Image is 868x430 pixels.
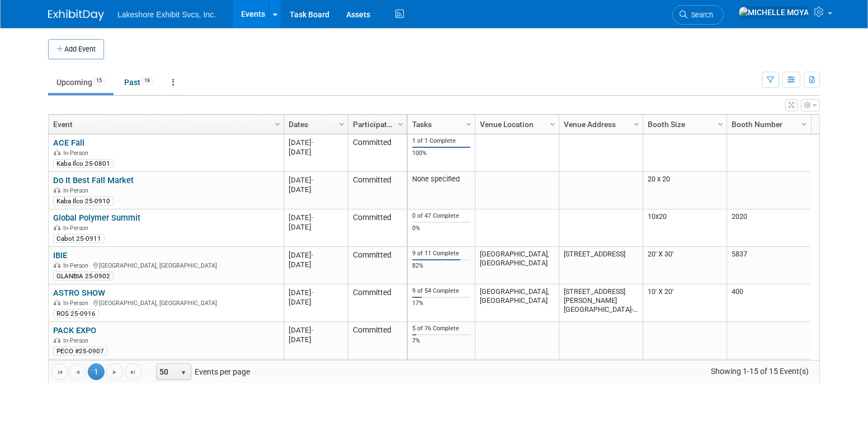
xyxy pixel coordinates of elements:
[559,284,643,322] td: [STREET_ADDRESS][PERSON_NAME] [GEOGRAPHIC_DATA]-3118
[800,120,809,129] span: Column Settings
[289,325,343,335] div: [DATE]
[289,222,343,232] div: [DATE]
[53,197,114,205] div: Kaba Ilco 25-0910
[289,288,343,297] div: [DATE]
[701,363,819,379] span: Showing 1-15 of 15 Event(s)
[412,115,468,134] a: Tasks
[289,335,343,344] div: [DATE]
[53,325,96,335] a: PACK EXPO
[289,147,343,157] div: [DATE]
[48,39,104,59] button: Add Event
[54,149,60,155] img: In-Person Event
[53,175,134,185] a: Do It Best Fall Market
[463,115,475,132] a: Column Settings
[53,309,99,318] div: ROS 25-0916
[55,368,64,377] span: Go to the first page
[116,72,162,93] a: Past19
[54,187,60,193] img: In-Person Event
[643,172,727,209] td: 20 x 20
[348,172,407,209] td: Committed
[69,363,86,380] a: Go to the previous page
[727,209,810,247] td: 2020
[727,247,810,284] td: 5837
[412,300,471,307] div: 17%
[727,359,810,397] td: 5011
[559,247,643,284] td: [STREET_ADDRESS]
[337,120,346,129] span: Column Settings
[117,10,216,19] span: Lakeshore Exhibit Svcs, Inc.
[289,115,341,134] a: Dates
[643,359,727,397] td: 20'X30'
[412,212,471,220] div: 0 of 47 Complete
[732,115,803,134] a: Booth Number
[289,213,343,222] div: [DATE]
[289,250,343,260] div: [DATE]
[125,363,141,380] a: Go to the last page
[412,287,471,295] div: 9 of 54 Complete
[141,77,153,85] span: 19
[63,337,92,344] span: In-Person
[54,300,60,305] img: In-Person Event
[727,284,810,322] td: 400
[289,175,343,185] div: [DATE]
[648,115,719,134] a: Booth Size
[63,187,92,194] span: In-Person
[53,260,279,270] div: [GEOGRAPHIC_DATA], [GEOGRAPHIC_DATA]
[687,11,713,19] span: Search
[643,247,727,284] td: 20' X 30'
[157,364,176,380] span: 50
[348,247,407,284] td: Committed
[272,115,284,132] a: Column Settings
[106,363,123,380] a: Go to the next page
[312,213,314,222] span: -
[738,6,809,18] img: MICHELLE MOYA
[631,115,643,132] a: Column Settings
[63,225,92,232] span: In-Person
[54,225,60,230] img: In-Person Event
[93,77,105,85] span: 15
[312,251,314,259] span: -
[289,297,343,307] div: [DATE]
[273,120,282,129] span: Column Settings
[715,115,727,132] a: Column Settings
[54,262,60,268] img: In-Person Event
[632,120,641,129] span: Column Settings
[73,368,82,377] span: Go to the previous page
[412,337,471,345] div: 7%
[475,284,559,322] td: [GEOGRAPHIC_DATA], [GEOGRAPHIC_DATA]
[716,120,725,129] span: Column Settings
[54,337,60,343] img: In-Person Event
[348,359,407,397] td: Considering
[412,262,471,270] div: 82%
[643,284,727,322] td: 10' X 20'
[564,115,635,134] a: Venue Address
[312,176,314,184] span: -
[412,225,471,232] div: 0%
[480,115,551,134] a: Venue Location
[799,115,811,132] a: Column Settings
[336,115,348,132] a: Column Settings
[53,138,84,148] a: ACE Fall
[672,5,724,25] a: Search
[475,359,559,397] td: [GEOGRAPHIC_DATA], [GEOGRAPHIC_DATA]
[63,262,92,269] span: In-Person
[312,138,314,147] span: -
[643,209,727,247] td: 10x20
[53,272,114,281] div: GLANBIA 25-0902
[395,115,407,132] a: Column Settings
[547,115,559,132] a: Column Settings
[312,288,314,297] span: -
[129,368,138,377] span: Go to the last page
[63,300,92,307] span: In-Person
[53,115,276,134] a: Event
[348,209,407,247] td: Committed
[53,234,105,243] div: Cabot 25-0911
[289,260,343,269] div: [DATE]
[53,347,107,356] div: PECO #25-0907
[110,368,119,377] span: Go to the next page
[464,120,473,129] span: Column Settings
[179,368,188,377] span: select
[289,185,343,194] div: [DATE]
[289,138,343,147] div: [DATE]
[412,137,471,145] div: 1 of 1 Complete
